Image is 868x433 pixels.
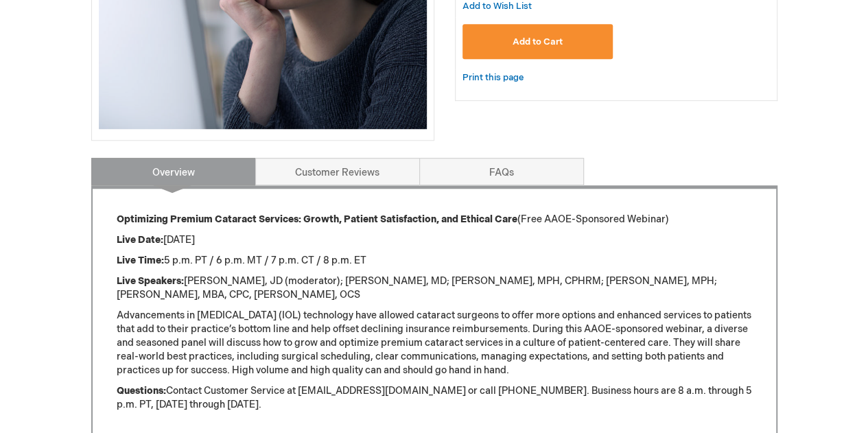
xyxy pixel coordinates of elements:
p: [DATE] [117,233,752,247]
a: Print this page [462,69,524,86]
strong: Live Speakers: [117,275,184,287]
strong: Optimizing Premium Cataract Services: Growth, Patient Satisfaction, and Ethical Care [117,213,517,225]
strong: Questions: [117,385,166,397]
a: FAQs [419,158,584,185]
p: (Free AAOE-Sponsored Webinar) [117,213,752,226]
a: Overview [91,158,256,185]
p: Contact Customer Service at [EMAIL_ADDRESS][DOMAIN_NAME] or call [PHONE_NUMBER]. Business hours a... [117,384,752,412]
button: Add to Cart [462,24,613,59]
strong: Live Time: [117,255,164,266]
p: [PERSON_NAME], JD (moderator); [PERSON_NAME], MD; [PERSON_NAME], MPH, CPHRM; [PERSON_NAME], MPH; ... [117,274,752,302]
strong: Live Date: [117,234,163,246]
p: Advancements in [MEDICAL_DATA] (IOL) technology have allowed cataract surgeons to offer more opti... [117,309,752,377]
span: Add to Wish List [462,1,532,12]
a: Customer Reviews [255,158,420,185]
span: Add to Cart [513,36,563,47]
p: 5 p.m. PT / 6 p.m. MT / 7 p.m. CT / 8 p.m. ET [117,254,752,268]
